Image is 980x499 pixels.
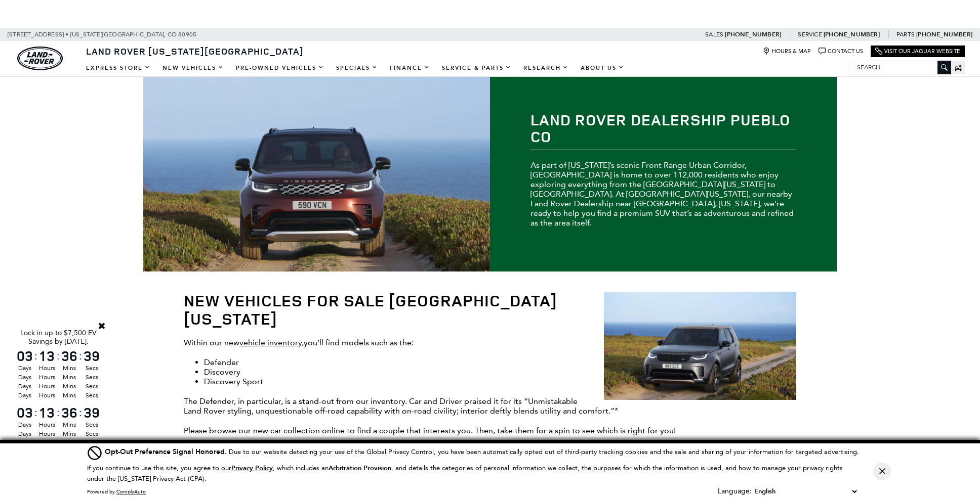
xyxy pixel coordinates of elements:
li: Defender [204,357,796,367]
span: : [57,348,60,364]
a: land-rover [17,47,63,70]
span: Secs [82,391,101,400]
span: Days [15,438,34,447]
span: Days [15,382,34,391]
span: Secs [82,420,101,429]
span: Days [15,373,34,382]
span: Days [15,391,34,400]
a: Research [517,59,575,77]
span: 03 [15,405,34,420]
a: EXPRESS STORE [80,59,156,77]
span: Hours [37,391,57,400]
span: Opt-Out Preference Signal Honored . [105,447,229,457]
a: About Us [575,59,630,77]
span: Hours [37,364,57,373]
span: Parts [896,31,915,38]
a: Hours & Map [763,48,811,55]
span: Land Rover [US_STATE][GEOGRAPHIC_DATA] [86,45,304,57]
a: Contact Us [819,48,863,55]
u: Privacy Policy [231,464,273,473]
span: Lock in up to $7,500 EV Savings by [DATE]. [20,329,97,346]
span: Secs [82,364,101,373]
p: The Defender, in particular, is a stand-out from our inventory. Car and Driver praised it for its... [184,396,796,416]
strong: Land Rover Dealership Pueblo CO [530,109,790,147]
span: Mins [60,438,79,447]
a: Specials [330,59,384,77]
span: Hours [37,429,57,438]
strong: New Vehicles for Sale [GEOGRAPHIC_DATA][US_STATE] [184,289,557,329]
span: Days [15,364,34,373]
p: If you continue to use this site, you agree to our , which includes an , and details the categori... [87,464,843,482]
img: Land Rover Dealership Pueblo CO [594,292,796,405]
span: Mins [60,373,79,382]
span: Service [798,31,822,38]
a: [PHONE_NUMBER] [916,30,972,38]
strong: Arbitration Provision [329,464,391,473]
select: Language Select [752,486,859,497]
span: : [34,348,37,364]
span: Days [15,420,34,429]
span: Mins [60,391,79,400]
span: 39 [82,349,101,363]
a: ComplyAuto [116,488,146,495]
span: 80905 [178,28,196,41]
nav: Main Navigation [80,59,630,77]
span: : [79,405,82,420]
span: 03 [15,349,34,363]
span: [STREET_ADDRESS] • [8,28,69,41]
span: : [34,405,37,420]
span: : [57,405,60,420]
a: Privacy Policy [231,464,273,472]
button: Close Button [873,463,891,480]
span: 39 [82,405,101,420]
span: Secs [82,429,101,438]
span: Days [15,429,34,438]
li: Discovery Sport [204,377,796,386]
span: 36 [60,349,79,363]
div: Due to our website detecting your use of the Global Privacy Control, you have been automatically ... [105,446,859,457]
p: Please browse our new car collection online to find a couple that interests you. Then, take them ... [184,426,796,435]
a: [PHONE_NUMBER] [725,30,781,38]
img: Land Rover [17,47,63,70]
span: Hours [37,373,57,382]
span: Secs [82,438,101,447]
a: Land Rover [US_STATE][GEOGRAPHIC_DATA] [80,45,310,57]
span: Mins [60,364,79,373]
span: 13 [37,405,57,420]
a: New Vehicles [156,59,230,77]
div: Powered by [87,489,146,495]
span: 36 [60,405,79,420]
p: Within our new you’ll find models such as the: [184,338,796,347]
span: 13 [37,349,57,363]
a: Visit Our Jaguar Website [875,48,960,55]
span: : [79,348,82,364]
span: Mins [60,382,79,391]
span: Hours [37,420,57,429]
img: Land Rover Dealership Pueblo CO [143,77,490,271]
span: Mins [60,420,79,429]
div: Language: [718,488,752,495]
span: Sales [705,31,723,38]
span: Hours [37,382,57,391]
a: vehicle inventory, [239,338,304,347]
a: Pre-Owned Vehicles [230,59,330,77]
span: CO [168,28,177,41]
span: Mins [60,429,79,438]
a: Service & Parts [436,59,517,77]
a: Finance [384,59,436,77]
li: Discovery [204,367,796,377]
p: As part of [US_STATE]’s scenic Front Range Urban Corridor, [GEOGRAPHIC_DATA] is home to over 112,... [530,160,796,228]
a: Close [97,321,106,330]
span: Secs [82,373,101,382]
a: [PHONE_NUMBER] [824,30,880,38]
input: Search [849,61,951,73]
a: [STREET_ADDRESS] • [US_STATE][GEOGRAPHIC_DATA], CO 80905 [8,31,196,38]
span: Secs [82,382,101,391]
span: Hours [37,438,57,447]
span: [US_STATE][GEOGRAPHIC_DATA], [70,28,166,41]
